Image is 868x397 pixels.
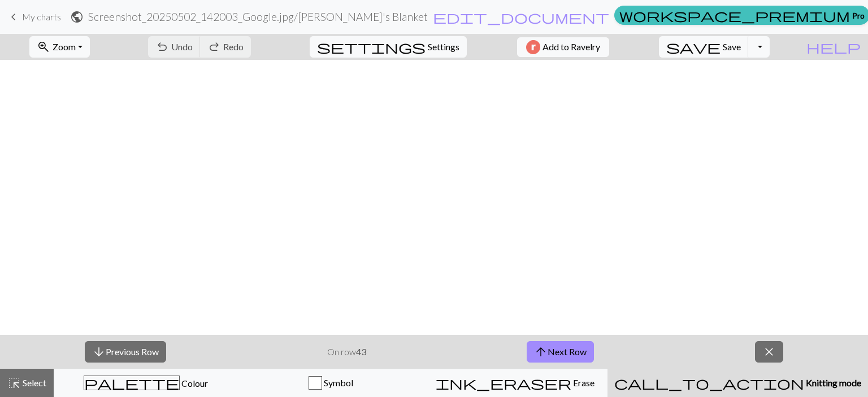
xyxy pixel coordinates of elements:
[534,344,548,360] span: arrow_upward
[70,9,84,25] span: public
[762,344,776,360] span: close
[806,39,861,55] span: help
[29,36,90,58] button: Zoom
[356,346,366,357] strong: 43
[317,40,426,54] i: Settings
[804,377,861,388] span: Knitting mode
[542,40,600,54] span: Add to Ravelry
[310,36,467,58] button: SettingsSettings
[527,341,594,363] button: Next Row
[607,369,868,397] button: Knitting mode
[517,37,609,57] button: Add to Ravelry
[37,39,50,55] span: zoom_in
[619,7,850,23] span: workspace_premium
[666,39,721,55] span: save
[53,41,76,52] span: Zoom
[88,10,428,23] h2: Screenshot_20250502_142003_Google.jpg / [PERSON_NAME]'s Blanket
[436,375,571,391] span: ink_eraser
[180,378,208,389] span: Colour
[723,41,741,52] span: Save
[84,375,179,391] span: palette
[238,369,423,397] button: Symbol
[526,40,540,54] img: Ravelry
[7,9,20,25] span: keyboard_arrow_left
[322,377,353,388] span: Symbol
[7,7,61,27] a: My charts
[21,377,46,388] span: Select
[7,375,21,391] span: highlight_alt
[22,11,61,22] span: My charts
[92,344,106,360] span: arrow_downward
[428,40,459,54] span: Settings
[317,39,426,55] span: settings
[54,369,238,397] button: Colour
[571,377,594,388] span: Erase
[433,9,609,25] span: edit_document
[327,345,366,359] p: On row
[423,369,607,397] button: Erase
[85,341,166,363] button: Previous Row
[659,36,749,58] button: Save
[614,375,804,391] span: call_to_action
